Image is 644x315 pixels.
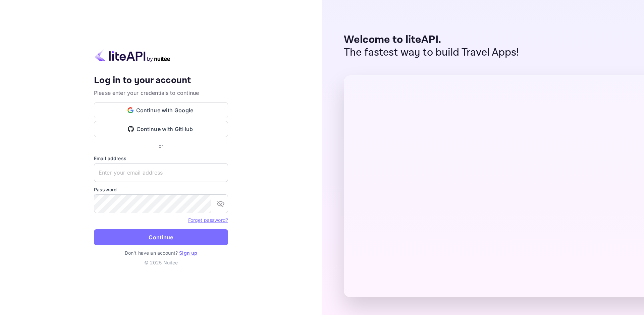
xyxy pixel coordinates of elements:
button: Continue with GitHub [94,121,228,137]
a: Sign up [179,250,197,256]
p: The fastest way to build Travel Apps! [344,46,519,59]
img: liteapi [94,49,171,62]
p: Don't have an account? [94,249,228,256]
h4: Log in to your account [94,75,228,86]
p: Please enter your credentials to continue [94,89,228,97]
label: Password [94,186,228,193]
button: Continue [94,229,228,245]
button: Continue with Google [94,102,228,118]
input: Enter your email address [94,163,228,182]
p: © 2025 Nuitee [94,259,228,266]
a: Forget password? [188,216,228,223]
button: toggle password visibility [214,197,227,210]
p: or [159,142,163,149]
label: Email address [94,155,228,162]
p: Welcome to liteAPI. [344,34,519,46]
a: Forget password? [188,217,228,223]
